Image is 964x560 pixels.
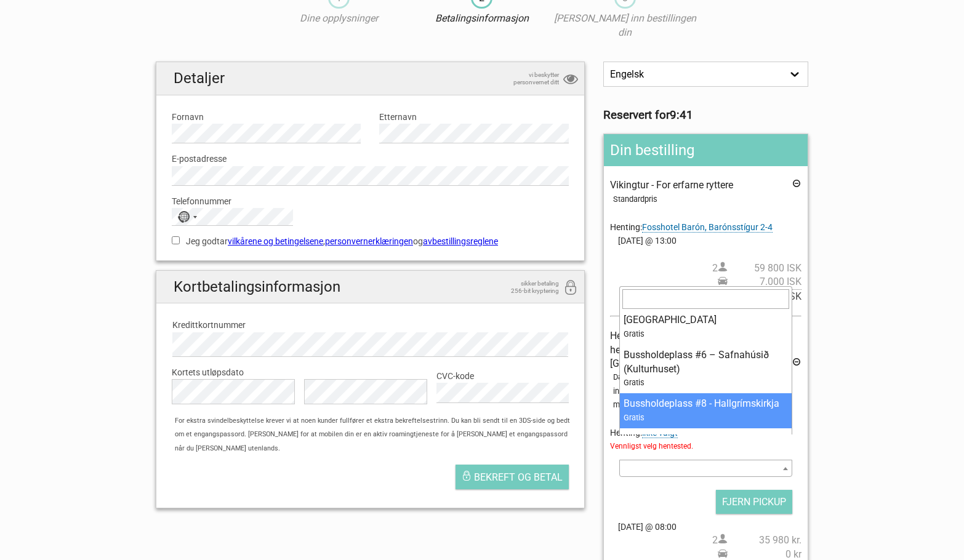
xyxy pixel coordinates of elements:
[610,330,771,369] font: Heldagstur til Den gylne sirkel og den hemmelige lagunen fra [GEOGRAPHIC_DATA] med minibuss
[624,413,645,422] font: Gratis
[423,236,498,246] a: avbestillingsreglene
[325,236,413,246] a: personvernerklæringen
[174,70,225,87] font: Detaljer
[513,71,559,86] font: vi beskytter personvernet ditt
[174,278,340,295] font: Kortbetalingsinformasjon
[172,154,227,164] font: E-postadresse
[712,262,801,275] span: 2 personer
[610,222,642,232] font: Henting:
[716,490,792,514] input: FJERN PICKUP
[379,112,417,122] font: Etternavn
[610,428,642,438] font: Henting:
[456,465,569,489] button: Bekreft og betal
[521,280,559,287] font: sikker betaling
[323,236,325,246] font: ,
[603,108,670,122] font: Reservert for
[712,534,718,546] font: 2
[172,196,231,206] font: Telefonnummer
[436,371,474,381] font: CVC-kode
[624,433,773,444] font: Bussholdeplass nr. 9 - Snorrabraut
[759,534,801,546] font: 35 980 kr.
[712,262,718,274] font: 2
[228,236,323,246] a: vilkårene og betingelsene
[613,372,793,409] font: Dagstur i liten gruppe til Den gylne [PERSON_NAME], inkludert adgang til den hemmelige lagunen me...
[17,22,235,31] font: Vi er borte akkurat nå. Kom tilbake senere!
[718,275,801,289] span: Pris for henting
[142,19,156,34] button: Åpne LiveChat-chat-widgeten
[610,442,693,450] font: Vennligst velg hentested.
[618,522,677,532] font: [DATE] @ 08:00
[618,236,677,246] font: [DATE] @ 13:00
[413,236,423,246] font: og
[563,71,578,88] i: personvern
[175,417,570,452] font: For ekstra svindelbeskyttelse krever vi at noen kunder fullfører et ekstra bekreftelsestrinn. Du ...
[754,262,801,274] font: 59 800 ISK
[613,194,657,204] font: Standardpris
[624,398,779,409] font: Bussholdeplass #8 - Hallgrímskirkja
[624,329,645,338] font: Gratis
[172,209,203,225] button: Valgt land
[712,534,801,547] span: 2 personer
[642,428,678,438] span: Endre hentested
[474,471,563,483] font: Bekreft og betal
[624,378,645,387] font: Gratis
[642,222,773,232] font: Fosshotel Barón, Barónsstígur 2-4
[435,12,529,24] font: Betalingsinformasjon
[760,276,801,287] font: 7.000 ISK
[563,280,578,297] i: 256-bit kryptering
[511,287,559,294] font: 256-bit kryptering
[642,428,678,438] font: ikke valgt
[300,12,378,24] font: Dine opplysninger
[172,320,246,330] font: Kredittkortnummer
[610,142,694,159] font: Din bestilling
[172,112,204,122] font: Fornavn
[624,349,769,374] font: Bussholdeplass #6 – Safnahúsið (Kulturhuset)
[554,12,696,38] font: [PERSON_NAME] inn bestillingen din
[172,367,244,377] font: Kortets utløpsdato
[610,179,733,191] font: Vikingtur - For erfarne ryttere
[186,236,228,246] font: Jeg godtar
[785,548,801,560] font: 0 kr
[670,108,693,122] font: 9:41
[642,222,773,233] span: Endre hentested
